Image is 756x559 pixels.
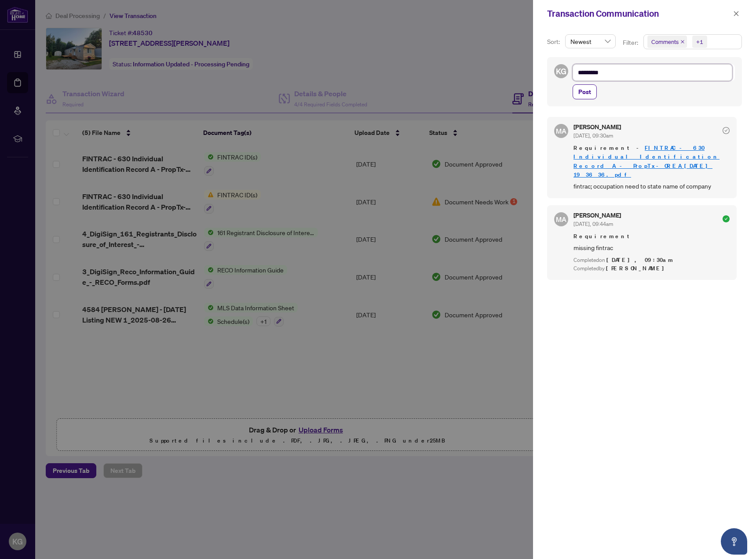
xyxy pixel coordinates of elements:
[723,215,730,222] span: check-circle
[556,126,566,136] span: MA
[573,124,621,130] h5: [PERSON_NAME]
[573,144,719,178] a: FINTRAC - 630 Individual Identification Record A - PropTx-OREA_[DATE] 19_36_36.pdf
[573,265,730,273] div: Completed by
[556,214,566,225] span: MA
[606,265,669,272] span: [PERSON_NAME]
[623,38,639,47] p: Filter:
[680,40,685,44] span: close
[721,528,747,555] button: Open asap
[696,37,703,46] div: +1
[733,11,739,17] span: close
[723,127,730,134] span: check-circle
[573,144,730,179] span: Requirement -
[570,35,610,48] span: Newest
[573,132,613,139] span: [DATE], 09:30am
[573,84,597,99] button: Post
[556,65,566,77] span: KG
[573,221,613,227] span: [DATE], 09:44am
[573,243,730,253] span: missing fintrac
[547,7,730,20] div: Transaction Communication
[651,37,679,46] span: Comments
[573,256,730,265] div: Completed on
[573,181,730,191] span: fintrac; occupation need to state name of company
[578,85,591,99] span: Post
[573,232,730,241] span: Requirement
[606,256,674,264] span: [DATE], 09:30am
[647,36,687,48] span: Comments
[573,212,621,218] h5: [PERSON_NAME]
[547,37,562,47] p: Sort:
